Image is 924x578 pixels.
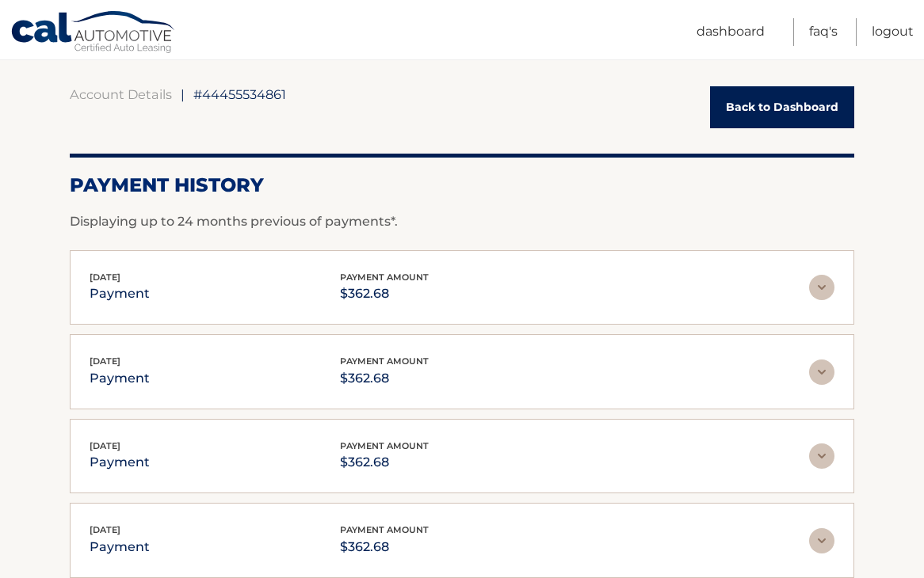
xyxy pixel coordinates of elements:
[90,283,150,305] p: payment
[809,443,834,469] img: accordion-rest.svg
[872,18,914,46] a: Logout
[340,356,429,367] span: payment amount
[90,356,120,367] span: [DATE]
[809,275,834,300] img: accordion-rest.svg
[90,536,150,558] p: payment
[70,173,854,197] h2: Payment History
[697,18,765,46] a: Dashboard
[809,528,834,553] img: accordion-rest.svg
[340,451,429,473] p: $362.68
[90,272,120,283] span: [DATE]
[340,524,429,535] span: payment amount
[340,272,429,283] span: payment amount
[809,359,834,385] img: accordion-rest.svg
[90,451,150,473] p: payment
[181,86,185,102] span: |
[193,86,286,102] span: #44455534861
[809,18,838,46] a: FAQ's
[90,524,120,535] span: [DATE]
[710,86,854,128] a: Back to Dashboard
[340,440,429,451] span: payment amount
[340,367,429,390] p: $362.68
[340,536,429,558] p: $362.68
[70,86,172,102] a: Account Details
[90,367,150,390] p: payment
[70,212,854,231] p: Displaying up to 24 months previous of payments*.
[340,283,429,305] p: $362.68
[90,440,120,451] span: [DATE]
[10,10,177,56] a: Cal Automotive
